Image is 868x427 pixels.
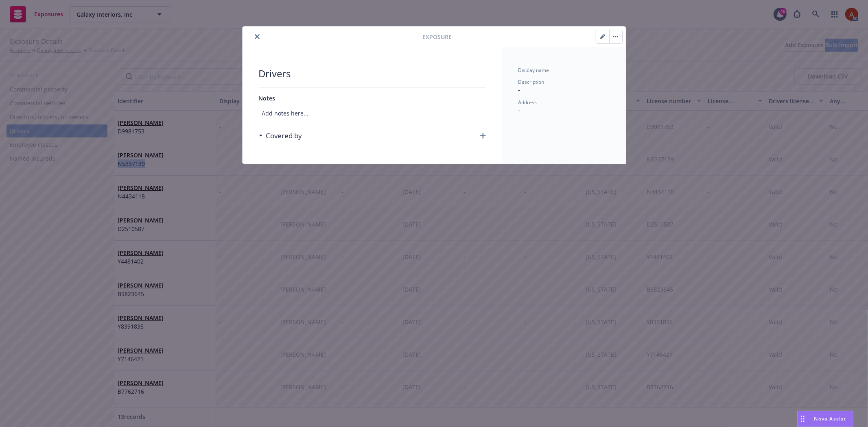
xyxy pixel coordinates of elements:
[518,86,520,94] span: -
[518,99,537,106] span: Address
[259,67,486,81] span: Drivers
[423,33,452,41] span: Exposure
[259,131,302,141] div: Covered by
[518,106,520,114] span: -
[259,106,486,121] span: Add notes here...
[814,415,846,422] span: Nova Assist
[518,67,549,74] span: Display name
[798,411,808,427] div: Drag to move
[259,94,275,102] span: Notes
[797,411,853,427] button: Nova Assist
[252,32,262,41] button: close
[518,78,544,85] span: Description
[266,131,302,141] h3: Covered by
